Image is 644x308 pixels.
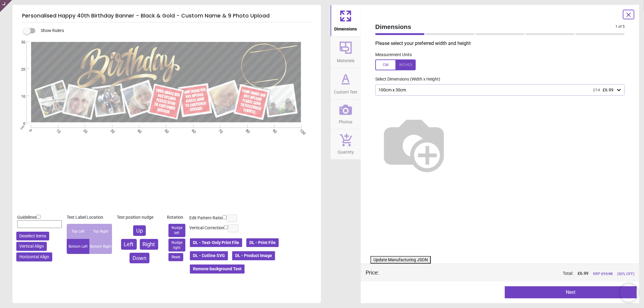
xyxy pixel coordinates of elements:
span: RRP [593,271,613,277]
label: Edit Pattern Ratio [189,215,223,221]
button: Up [133,225,146,236]
div: Top Right [89,224,112,239]
iframe: Brevo live chat [620,284,638,302]
button: Vertical Align [16,242,47,251]
div: Rotation [167,214,187,221]
button: DL - Cutline SVG [189,251,229,261]
span: £6.99 [603,87,614,92]
img: Helper for size comparison [375,105,453,183]
label: Select Dimensions (Width x Height) [370,76,440,82]
span: Dimensions [375,22,615,31]
button: Custom Text [331,68,361,99]
button: Materials [331,37,361,68]
div: Bottom Right [89,239,112,254]
span: Materials [337,55,354,64]
div: 100cm x 30cm [378,87,616,93]
button: Horizontal Align [16,252,52,262]
button: Left [121,239,137,249]
div: Bottom Left [67,239,89,254]
span: £ [578,271,588,277]
button: Remove background Test [189,264,245,274]
button: Down [130,253,149,263]
div: Show Rulers [27,27,321,34]
span: (50% OFF) [617,271,634,277]
button: Photos [331,100,361,129]
span: Photos [339,116,353,125]
label: Vertical Correction [189,225,224,231]
button: Update Manufacturing JSON [370,256,431,264]
button: Nudge left [168,224,185,237]
button: Deselect items [16,232,49,241]
div: Total: [388,271,634,277]
button: Right [140,239,158,249]
button: DL - Product Image [232,251,276,261]
div: Text position nudge [117,214,162,221]
div: Price : [366,269,379,276]
button: DL - Text-Only Print File [189,238,243,248]
span: £14 [593,87,600,92]
span: Custom Text [334,86,357,95]
span: 6.99 [580,271,588,276]
div: Text Label Location [67,214,112,221]
button: Reset [168,253,183,261]
span: £ 13.98 [601,271,613,276]
span: 1 of 5 [615,24,625,29]
span: Guidelines [17,215,37,220]
span: 30 [14,40,25,45]
button: Next [505,286,637,298]
button: DL - Print File [246,238,279,248]
span: Dimensions [335,23,357,32]
button: Nudge right [168,239,185,252]
h5: Personalised Happy 40th Birthday Banner - Black & Gold - Custom Name & 9 Photo Upload [22,10,311,22]
span: Quantity [338,146,354,155]
label: Measurement Units [375,52,412,58]
button: Quantity [331,129,361,159]
button: Dimensions [331,5,361,36]
p: Please select your preferred width and height [375,40,630,47]
div: Top Left [67,224,89,239]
